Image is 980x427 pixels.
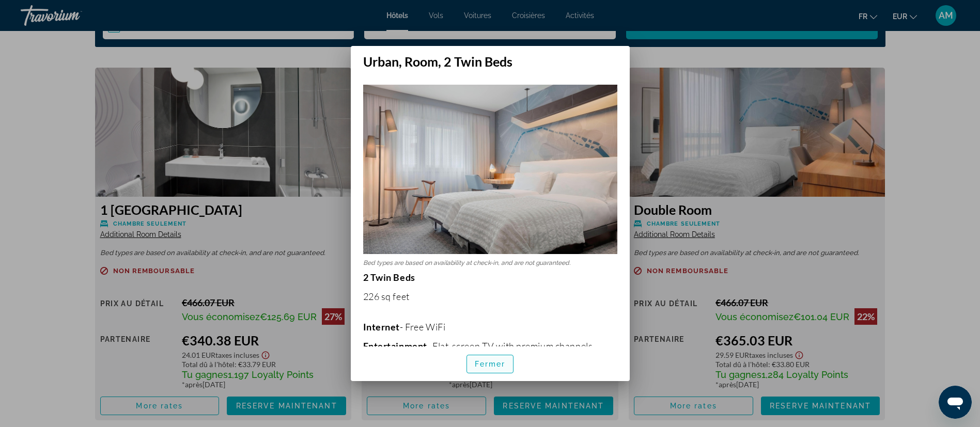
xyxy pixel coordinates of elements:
[939,386,972,419] iframe: Bouton de lancement de la fenêtre de messagerie
[363,291,617,302] p: 226 sq feet
[363,321,400,333] b: Internet
[363,259,617,266] p: Bed types are based on availability at check-in, and are not guaranteed.
[363,272,415,283] strong: 2 Twin Beds
[475,360,506,368] span: Fermer
[363,340,617,352] p: - Flat-screen TV with premium channels
[466,355,514,373] button: Fermer
[363,321,617,333] p: - Free WiFi
[351,46,630,69] h2: Urban, Room, 2 Twin Beds
[363,340,427,352] b: Entertainment
[363,85,617,254] img: Urban, Room, 2 Twin Beds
